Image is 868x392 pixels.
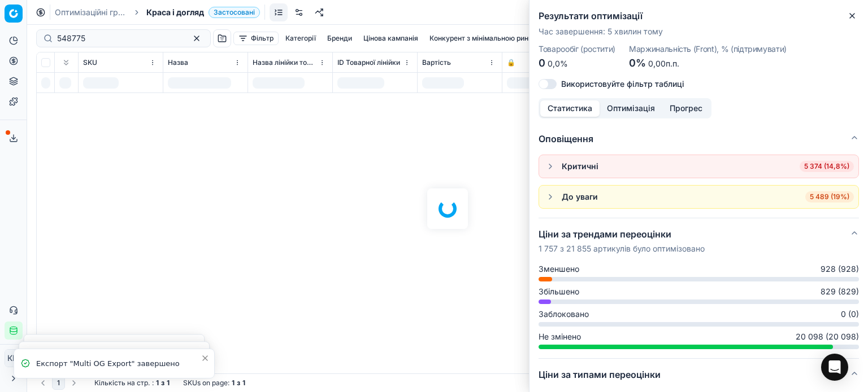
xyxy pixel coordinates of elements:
dt: Товарообіг (ростити) [539,45,615,53]
span: 20 098 (20 098) [796,331,859,342]
span: Застосовані [209,7,260,18]
span: 5 489 (19%) [805,191,854,202]
span: Зменшено [539,263,579,275]
span: 928 (928) [821,263,859,275]
span: Збільшено [539,286,579,297]
div: Open Intercom Messenger [821,354,848,381]
button: Ціни за трендами переоцінки1 757 з 21 855 артикулів було оптимізовано [539,218,859,263]
a: Оптимізаційні групи [55,7,127,18]
button: Close toast [198,351,212,365]
button: КM [5,349,23,367]
span: 0,00п.п. [648,59,679,68]
nav: breadcrumb [55,7,260,18]
div: Експорт "Multi OG Export" завершено [36,358,201,369]
div: Критичні [562,161,598,172]
button: Статистика [540,100,600,117]
span: Заблоковано [539,309,589,320]
span: Краса і догляд [146,7,204,18]
button: Оповіщення [539,123,859,155]
span: КM [5,350,22,367]
span: 0 [539,57,545,69]
h5: Ціни за трендами переоцінки [539,227,705,241]
span: 829 (829) [821,286,859,297]
span: 0 (0) [841,309,859,320]
span: Не змінено [539,331,581,342]
h2: Результати оптимізації [539,9,859,23]
div: Ціни за трендами переоцінки1 757 з 21 855 артикулів було оптимізовано [539,263,859,358]
div: До уваги [562,191,598,202]
span: 0,0% [548,59,568,68]
button: Ціни за типами переоцінки [539,359,859,390]
span: 5 374 (14,8%) [800,161,854,172]
p: 1 757 з 21 855 артикулів було оптимізовано [539,243,705,254]
button: Оптимізація [600,100,662,117]
p: Час завершення : 5 хвилин тому [539,26,859,37]
span: Краса і доглядЗастосовані [146,7,260,18]
div: Оповіщення [539,155,859,218]
button: Прогрес [662,100,710,117]
label: Використовуйте фільтр таблиці [561,80,684,88]
span: 0% [629,57,646,69]
dt: Маржинальність (Front), % (підтримувати) [629,45,787,53]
